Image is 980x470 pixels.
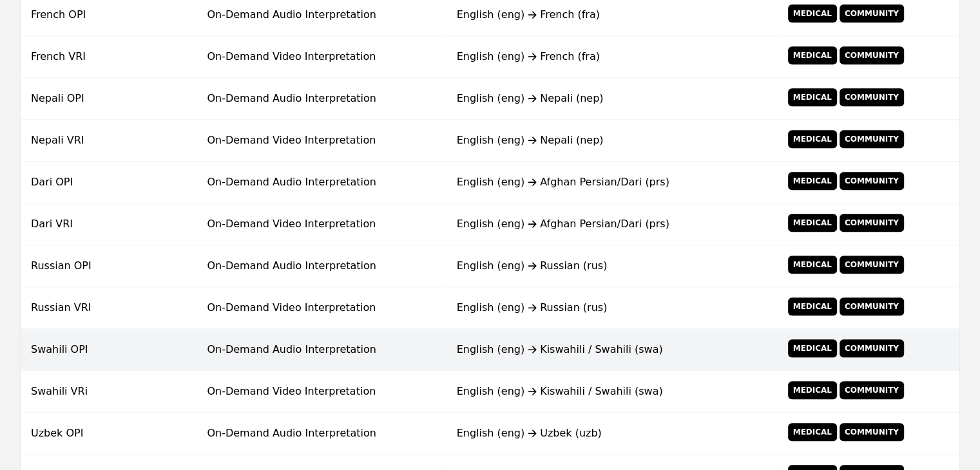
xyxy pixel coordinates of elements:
[457,426,766,441] div: English (eng) Uzbek (uzb)
[840,130,904,148] span: Community
[840,423,904,441] span: Community
[457,7,766,23] div: English (eng) French (fra)
[21,245,197,287] td: Russian OPI
[21,36,197,78] td: French VRI
[197,120,446,162] td: On-Demand Video Interpretation
[21,413,197,455] td: Uzbek OPI
[21,78,197,120] td: Nepali OPI
[840,5,904,23] span: Community
[840,381,904,399] span: Community
[840,339,904,357] span: Community
[457,216,766,232] div: English (eng) Afghan Persian/Dari (prs)
[197,371,446,413] td: On-Demand Video Interpretation
[197,329,446,371] td: On-Demand Audio Interpretation
[788,339,837,357] span: Medical
[21,120,197,162] td: Nepali VRI
[788,5,837,23] span: Medical
[788,423,837,441] span: Medical
[788,46,837,64] span: Medical
[197,162,446,203] td: On-Demand Audio Interpretation
[457,133,766,148] div: English (eng) Nepali (nep)
[840,88,904,106] span: Community
[457,49,766,64] div: English (eng) French (fra)
[457,342,766,357] div: English (eng) Kiswahili / Swahili (swa)
[457,384,766,399] div: English (eng) Kiswahili / Swahili (swa)
[21,203,197,245] td: Dari VRI
[788,172,837,190] span: Medical
[788,214,837,232] span: Medical
[197,287,446,329] td: On-Demand Video Interpretation
[457,174,766,190] div: English (eng) Afghan Persian/Dari (prs)
[457,300,766,315] div: English (eng) Russian (rus)
[788,381,837,399] span: Medical
[197,78,446,120] td: On-Demand Audio Interpretation
[21,329,197,371] td: Swahili OPI
[21,287,197,329] td: Russian VRI
[840,214,904,232] span: Community
[197,245,446,287] td: On-Demand Audio Interpretation
[457,91,766,106] div: English (eng) Nepali (nep)
[788,297,837,315] span: Medical
[840,46,904,64] span: Community
[840,297,904,315] span: Community
[197,413,446,455] td: On-Demand Audio Interpretation
[21,371,197,413] td: Swahili VRi
[197,36,446,78] td: On-Demand Video Interpretation
[788,130,837,148] span: Medical
[197,203,446,245] td: On-Demand Video Interpretation
[788,256,837,274] span: Medical
[21,162,197,203] td: Dari OPI
[788,88,837,106] span: Medical
[457,258,766,274] div: English (eng) Russian (rus)
[840,172,904,190] span: Community
[840,256,904,274] span: Community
